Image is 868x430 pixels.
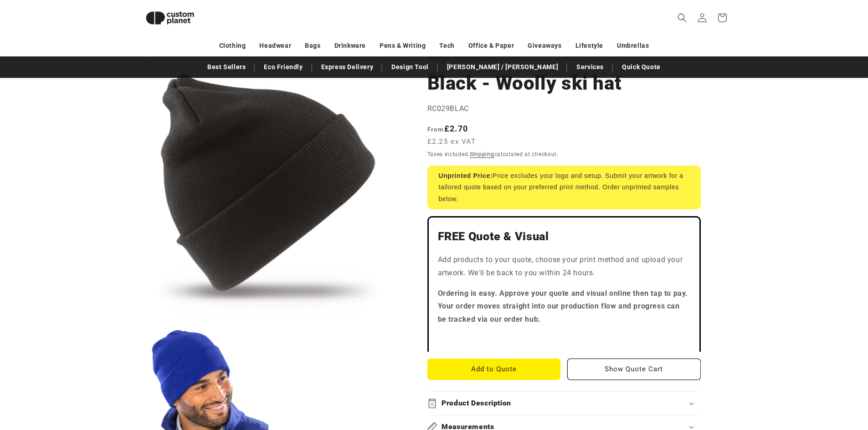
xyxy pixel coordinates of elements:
a: Office & Paper [468,38,514,54]
button: Show Quote Cart [567,359,701,380]
span: From [427,126,444,133]
img: Custom Planet [138,4,202,32]
span: £2.25 ex VAT [427,137,476,147]
a: Design Tool [387,59,433,75]
button: Add to Quote [427,359,561,380]
div: Price excludes your logo and setup. Submit your artwork for a tailored quote based on your prefer... [427,166,701,209]
a: Lifestyle [575,38,603,54]
a: Eco Friendly [259,59,307,75]
a: Express Delivery [317,59,378,75]
h2: Product Description [442,399,511,408]
a: Quick Quote [617,59,665,75]
h1: Black - Woolly ski hat [427,71,701,96]
a: Giveaways [528,38,561,54]
a: Shipping [470,151,494,157]
strong: Ordering is easy. Approve your quote and visual online then tap to pay. Your order moves straight... [438,289,688,324]
h2: FREE Quote & Visual [438,229,690,244]
a: Umbrellas [617,38,649,54]
summary: Product Description [427,392,701,415]
a: [PERSON_NAME] / [PERSON_NAME] [442,59,563,75]
iframe: Customer reviews powered by Trustpilot [438,334,690,343]
a: Headwear [259,38,291,54]
span: RC029BLAC [427,104,469,113]
strong: Unprinted Price: [439,172,493,179]
summary: Search [672,8,692,28]
a: Drinkware [334,38,366,54]
a: Pens & Writing [380,38,426,54]
p: Add products to your quote, choose your print method and upload your artwork. We'll be back to yo... [438,253,690,280]
strong: £2.70 [427,124,468,133]
a: Tech [439,38,454,54]
iframe: Chat Widget [716,332,868,430]
a: Bags [305,38,320,54]
a: Services [572,59,608,75]
a: Clothing [219,38,246,54]
a: Best Sellers [203,59,250,75]
div: Taxes included. calculated at checkout. [427,150,701,159]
